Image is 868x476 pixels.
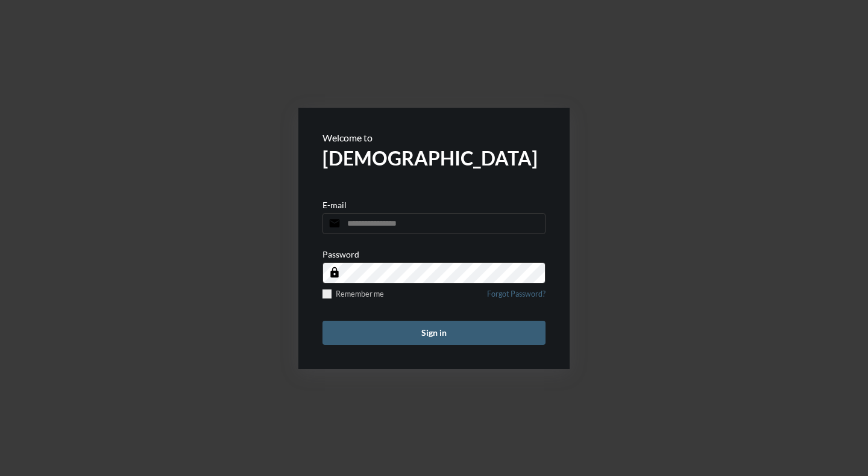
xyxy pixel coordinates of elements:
[322,146,546,170] h2: [DEMOGRAPHIC_DATA]
[322,249,359,259] p: Password
[322,321,546,345] button: Sign in
[322,289,384,298] label: Remember me
[487,289,546,306] a: Forgot Password?
[322,200,347,210] p: E-mail
[322,132,546,143] p: Welcome to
